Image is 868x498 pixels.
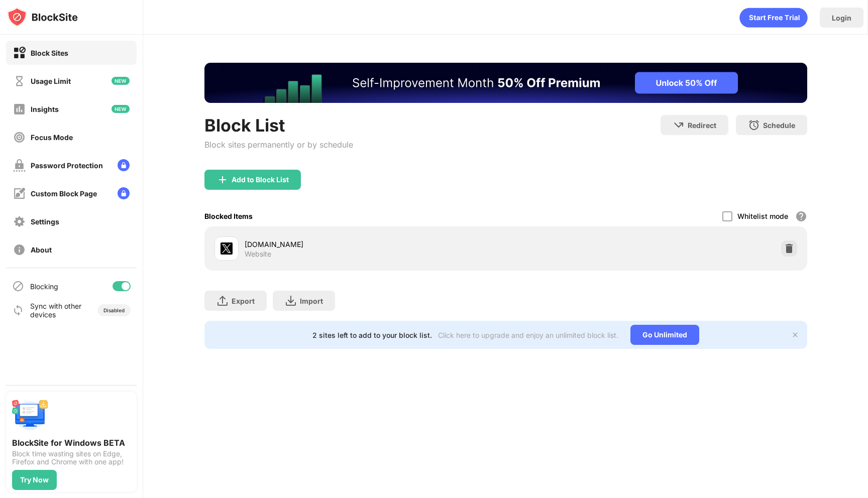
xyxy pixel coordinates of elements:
[31,217,59,226] div: Settings
[103,307,125,313] div: Disabled
[12,450,131,466] div: Block time wasting sites on Edge, Firefox and Chrome with one app!
[31,161,103,170] div: Password Protection
[12,280,24,292] img: blocking-icon.svg
[232,297,255,305] div: Export
[30,282,58,291] div: Blocking
[763,121,795,130] div: Schedule
[31,77,71,85] div: Usage Limit
[12,304,24,316] img: sync-icon.svg
[118,159,130,171] img: lock-menu.svg
[13,215,26,228] img: settings-off.svg
[118,187,130,199] img: lock-menu.svg
[245,239,506,250] div: [DOMAIN_NAME]
[232,176,289,184] div: Add to Block List
[112,77,130,85] img: new-icon.svg
[832,14,851,22] div: Login
[13,47,26,59] img: block-on.svg
[204,115,353,136] div: Block List
[31,189,97,198] div: Custom Block Page
[112,105,130,113] img: new-icon.svg
[688,121,716,130] div: Redirect
[13,131,26,144] img: focus-off.svg
[737,212,788,220] div: Whitelist mode
[245,250,271,259] div: Website
[204,140,353,150] div: Block sites permanently or by schedule
[30,302,82,319] div: Sync with other devices
[31,133,73,142] div: Focus Mode
[739,8,808,28] div: animation
[204,63,807,103] iframe: Banner
[13,103,26,115] img: insights-off.svg
[31,49,68,57] div: Block Sites
[13,75,26,87] img: time-usage-off.svg
[791,331,799,339] img: x-button.svg
[7,7,78,27] img: logo-blocksite.svg
[300,297,323,305] div: Import
[630,325,699,345] div: Go Unlimited
[20,476,49,484] div: Try Now
[13,159,26,172] img: password-protection-off.svg
[221,242,233,255] img: favicons
[31,105,59,113] div: Insights
[12,398,48,434] img: push-desktop.svg
[312,331,432,339] div: 2 sites left to add to your block list.
[204,212,253,220] div: Blocked Items
[31,245,52,254] div: About
[438,331,618,339] div: Click here to upgrade and enjoy an unlimited block list.
[12,438,131,448] div: BlockSite for Windows BETA
[13,243,26,256] img: about-off.svg
[13,187,26,200] img: customize-block-page-off.svg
